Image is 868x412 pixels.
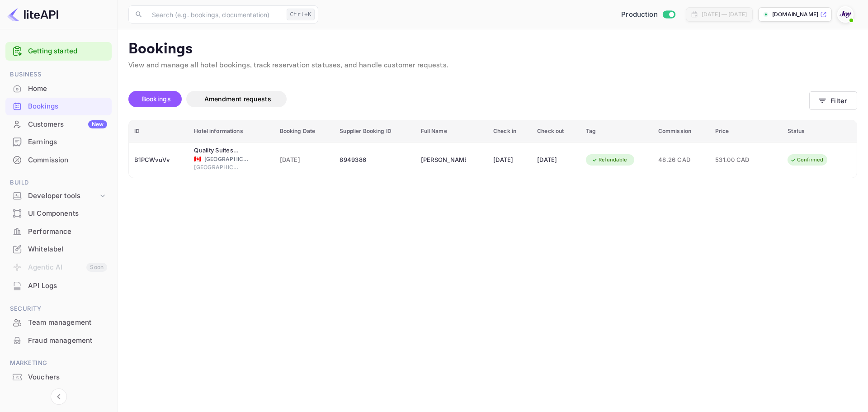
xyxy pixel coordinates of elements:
a: Home [5,80,112,97]
th: Hotel informations [189,120,274,142]
th: Tag [580,120,653,142]
div: Refundable [586,154,633,166]
div: Team management [28,317,107,328]
input: Search (e.g. bookings, documentation) [146,5,283,24]
div: account-settings tabs [128,91,809,107]
div: [DATE] — [DATE] [702,10,747,19]
p: [DOMAIN_NAME] [772,10,818,19]
span: Marketing [5,358,112,368]
a: Fraud management [5,332,112,349]
div: Bookings [5,98,112,115]
a: Vouchers [5,369,112,385]
span: Bookings [142,95,171,103]
span: 531.00 CAD [715,155,760,165]
a: API Logs [5,277,112,294]
a: Bookings [5,98,112,114]
div: 8949386 [340,153,410,167]
div: Laurie Kozera [421,153,466,167]
th: Price [710,120,782,142]
span: Business [5,70,112,80]
div: Quality Suites London [194,146,239,155]
div: Confirmed [784,154,829,166]
div: Earnings [5,133,112,151]
a: Whitelabel [5,241,112,257]
button: Filter [809,91,857,110]
span: [GEOGRAPHIC_DATA] [194,163,239,171]
th: Booking Date [274,120,335,142]
div: UI Components [28,208,107,219]
span: [DATE] [280,155,329,165]
div: Fraud management [5,332,112,350]
div: B1PCWvuVv [134,153,183,167]
span: Security [5,304,112,314]
div: Ctrl+K [287,9,315,20]
div: Performance [5,223,112,241]
p: Bookings [128,40,857,58]
div: Whitelabel [5,241,112,258]
table: booking table [129,120,857,178]
a: Commission [5,152,112,168]
img: LiteAPI logo [7,7,58,22]
div: Bookings [28,101,107,112]
div: UI Components [5,205,112,223]
button: Collapse navigation [51,388,67,405]
div: Switch to Sandbox mode [618,9,679,20]
div: Team management [5,314,112,331]
span: Build [5,178,112,188]
a: UI Components [5,205,112,222]
div: Vouchers [5,369,112,386]
div: Performance [28,227,107,237]
span: Production [621,9,658,20]
th: Check out [532,120,580,142]
th: ID [129,120,189,142]
span: Canada [194,156,201,162]
div: [DATE] [493,153,526,167]
div: CustomersNew [5,116,112,133]
th: Check in [488,120,532,142]
th: Commission [653,120,710,142]
div: Commission [28,155,107,166]
div: Fraud management [28,336,107,346]
div: Vouchers [28,372,107,383]
div: Home [28,84,107,94]
a: Team management [5,314,112,331]
span: [GEOGRAPHIC_DATA] [204,155,250,163]
div: [DATE] [537,153,575,167]
a: CustomersNew [5,116,112,133]
th: Supplier Booking ID [334,120,415,142]
div: Developer tools [5,188,112,204]
a: Performance [5,223,112,240]
div: Developer tools [28,191,98,201]
th: Full Name [415,120,488,142]
div: Whitelabel [28,244,107,255]
div: API Logs [28,281,107,291]
span: 48.26 CAD [658,155,704,165]
a: Getting started [28,46,107,57]
p: View and manage all hotel bookings, track reservation statuses, and handle customer requests. [128,60,857,71]
div: Commission [5,152,112,169]
div: New [88,120,107,128]
div: Getting started [5,42,112,61]
div: Home [5,80,112,98]
div: API Logs [5,277,112,295]
span: Amendment requests [204,95,271,103]
a: Earnings [5,133,112,150]
th: Status [782,120,857,142]
img: With Joy [838,7,853,22]
div: Customers [28,119,107,130]
div: Earnings [28,137,107,147]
